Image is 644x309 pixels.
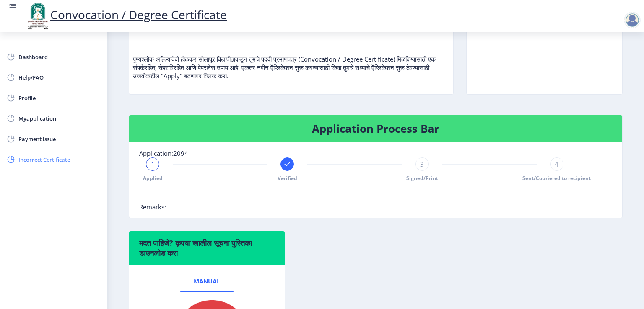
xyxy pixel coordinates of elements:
span: Help/FAQ [18,72,101,82]
span: Payment issue [18,134,101,144]
span: Manual [194,278,220,285]
span: 3 [420,160,424,168]
span: Applied [143,175,163,182]
span: 4 [555,160,558,168]
span: Remarks: [139,203,166,211]
a: Manual [180,271,234,291]
span: Signed/Print [406,175,438,182]
img: logo [25,2,50,30]
span: Verified [278,175,297,182]
span: 1 [151,160,155,168]
h6: मदत पाहिजे? कृपया खालील सूचना पुस्तिका डाउनलोड करा [139,238,275,258]
span: Sent/Couriered to recipient [522,175,591,182]
span: Dashboard [18,52,101,62]
span: Incorrect Certificate [18,154,101,165]
h4: Application Process Bar [139,122,612,135]
span: Application:2094 [139,149,188,157]
span: Profile [18,93,101,103]
a: Convocation / Degree Certificate [25,7,227,23]
span: Myapplication [18,113,101,124]
p: पुण्यश्लोक अहिल्यादेवी होळकर सोलापूर विद्यापीठाकडून तुमचे पदवी प्रमाणपत्र (Convocation / Degree C... [133,38,449,80]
